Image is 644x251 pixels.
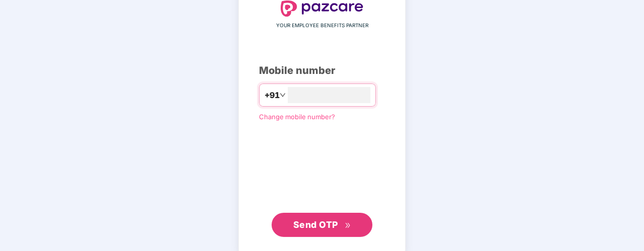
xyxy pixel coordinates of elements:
span: down [280,92,286,98]
img: logo [281,1,363,17]
a: Change mobile number? [259,113,335,121]
span: Send OTP [293,219,338,230]
span: double-right [345,222,351,229]
span: YOUR EMPLOYEE BENEFITS PARTNER [276,22,368,30]
span: +91 [265,89,280,102]
button: Send OTPdouble-right [272,213,372,237]
div: Mobile number [259,63,385,78]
